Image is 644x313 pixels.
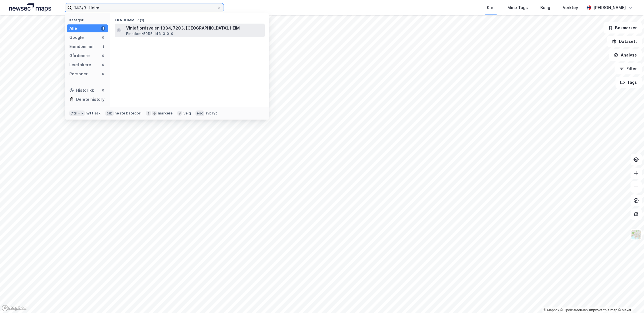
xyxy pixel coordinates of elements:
button: Filter [614,63,642,74]
button: Analyse [609,49,642,61]
input: Søk på adresse, matrikkel, gårdeiere, leietakere eller personer [72,3,217,12]
div: Kategori [69,18,108,22]
div: 0 [101,88,105,93]
span: Eiendom • 5055-143-3-0-0 [126,32,173,36]
div: Eiendommer (1) [110,13,269,24]
img: logo.a4113a55bc3d86da70a041830d287a7e.svg [9,3,51,12]
div: 1 [101,44,105,49]
div: 1 [101,26,105,31]
div: Verktøy [563,4,578,11]
div: velg [183,111,191,116]
div: Historikk [69,87,94,94]
div: avbryt [205,111,217,116]
a: Improve this map [589,308,617,312]
a: Mapbox [543,308,559,312]
div: 0 [101,35,105,40]
div: markere [158,111,173,116]
img: Z [631,229,641,240]
div: Mine Tags [507,4,528,11]
div: Alle [69,25,77,32]
button: Datasett [607,36,642,47]
div: Gårdeiere [69,52,90,59]
button: Tags [615,77,642,88]
div: Delete history [76,96,105,103]
div: Leietakere [69,61,91,68]
div: esc [195,110,204,116]
div: Bolig [540,4,550,11]
div: [PERSON_NAME] [593,4,626,11]
div: Eiendommer [69,43,94,50]
div: Personer [69,70,88,77]
div: 0 [101,72,105,76]
div: Kart [487,4,495,11]
div: Ctrl + k [69,110,85,116]
span: Vinjefjordsveien 1334, 7203, [GEOGRAPHIC_DATA], HEIM [126,25,262,32]
a: OpenStreetMap [560,308,588,312]
div: Kontrollprogram for chat [616,286,644,313]
div: 0 [101,53,105,58]
iframe: Chat Widget [616,286,644,313]
div: neste kategori [115,111,141,116]
a: Mapbox homepage [2,305,27,311]
div: tab [105,110,114,116]
div: nytt søk [86,111,101,116]
button: Bokmerker [603,22,642,34]
div: 0 [101,62,105,67]
div: Google [69,34,84,41]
